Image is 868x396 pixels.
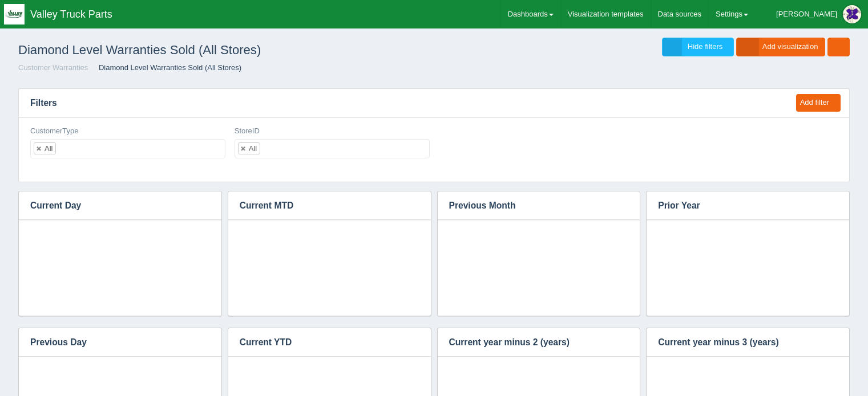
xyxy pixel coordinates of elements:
div: [PERSON_NAME] [776,3,837,26]
h3: Current year minus 3 (years) [647,328,832,357]
div: All [45,145,53,152]
h3: Previous Month [438,191,623,220]
h3: Previous Day [19,328,204,357]
li: Diamond Level Warranties Sold (All Stores) [90,63,241,74]
h3: Prior Year [647,191,832,220]
h3: Current YTD [228,328,414,357]
img: Profile Picture [843,5,861,23]
h3: Current year minus 2 (years) [438,328,623,357]
a: Hide filters [662,38,734,56]
img: q1blfpkbivjhsugxdrfq.png [4,4,25,25]
h3: Current Day [19,191,204,220]
div: All [249,145,257,152]
label: StoreID [235,126,260,137]
a: Customer Warranties [18,63,88,72]
label: CustomerType [30,126,79,137]
span: Valley Truck Parts [30,9,112,20]
a: Add visualization [736,38,826,56]
span: Hide filters [688,42,722,51]
h1: Diamond Level Warranties Sold (All Stores) [18,38,434,63]
h3: Filters [19,89,785,117]
button: Add filter [796,94,841,112]
h3: Current MTD [228,191,414,220]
